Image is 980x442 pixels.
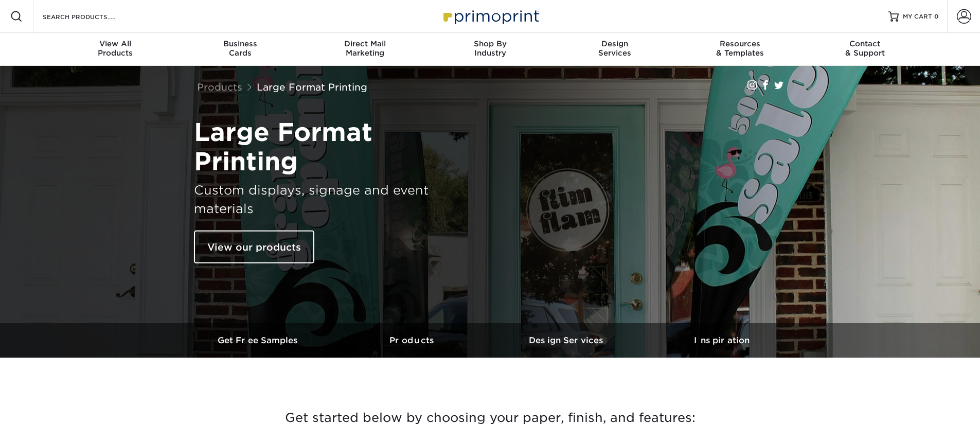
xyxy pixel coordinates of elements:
span: Resources [678,39,803,48]
span: View All [53,39,178,48]
span: Contact [803,39,928,48]
span: Direct Mail [302,39,427,48]
img: Primoprint [439,5,542,27]
div: & Templates [678,39,803,58]
div: Products [53,39,178,58]
a: Products [336,323,490,358]
a: Direct MailMarketing [302,33,427,66]
div: Services [553,39,678,58]
span: Shop By [427,39,553,48]
span: Business [177,39,302,48]
span: MY CART [903,12,932,21]
input: SEARCH PRODUCTS..... [42,10,142,23]
a: DesignServices [553,33,678,66]
h3: Inspiration [645,335,799,345]
a: Contact& Support [803,33,928,66]
div: Marketing [302,39,427,58]
a: Inspiration [645,323,799,358]
a: Get Free Samples [182,323,336,358]
a: View AllProducts [53,33,178,66]
a: View our products [194,231,314,263]
div: & Support [803,39,928,58]
h1: Large Format Printing [194,117,451,176]
a: Large Format Printing [257,81,367,93]
h3: Design Services [490,335,645,345]
h3: Custom displays, signage and event materials [194,181,451,218]
a: BusinessCards [177,33,302,66]
a: Resources& Templates [678,33,803,66]
h3: Get Free Samples [182,335,336,345]
h3: Get started below by choosing your paper, finish, and features: [189,395,791,441]
div: Cards [177,39,302,58]
span: 0 [934,13,939,20]
h3: Products [336,335,490,345]
span: Design [553,39,678,48]
div: Industry [427,39,553,58]
a: Shop ByIndustry [427,33,553,66]
a: Design Services [490,323,645,358]
a: Products [197,81,242,93]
